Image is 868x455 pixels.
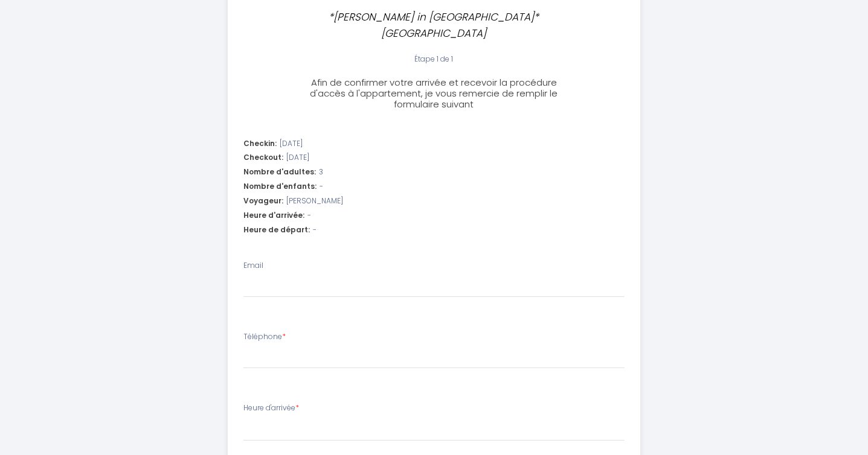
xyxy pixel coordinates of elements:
[243,138,277,150] span: Checkin:
[414,54,453,64] span: Étape 1 de 1
[286,196,343,207] span: [PERSON_NAME]
[243,181,317,192] span: Nombre d'enfants:
[280,138,303,150] span: [DATE]
[319,167,323,178] span: 3
[320,181,323,192] span: -
[243,260,263,272] label: Email
[243,331,286,343] label: Téléphone
[243,210,304,221] span: Heure d'arrivée:
[243,196,283,207] span: Voyageur:
[305,9,564,41] p: *[PERSON_NAME] in [GEOGRAPHIC_DATA]* [GEOGRAPHIC_DATA]
[243,224,310,236] span: Heure de départ:
[286,152,309,164] span: [DATE]
[313,224,317,236] span: -
[243,167,316,178] span: Nombre d'adultes:
[310,76,558,110] span: Afin de confirmer votre arrivée et recevoir la procédure d'accès à l'appartement, je vous remerci...
[243,152,283,164] span: Checkout:
[307,210,311,221] span: -
[243,402,299,414] label: Heure d'arrivée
